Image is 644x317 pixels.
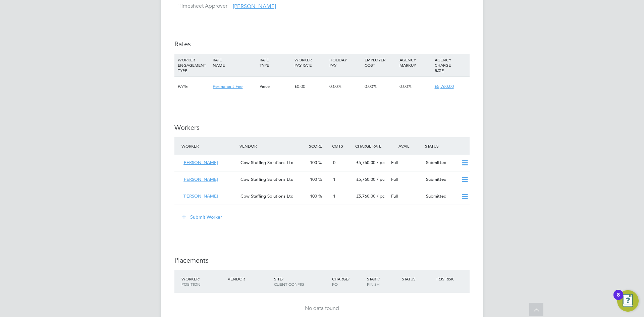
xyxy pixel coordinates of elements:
[435,84,454,89] span: £5,760.00
[356,176,375,182] span: £5,760.00
[307,140,330,152] div: Score
[176,54,211,76] div: WORKER ENGAGEMENT TYPE
[330,273,365,290] div: Charge
[365,273,400,290] div: Start
[180,273,226,290] div: Worker
[181,305,463,312] div: No data found
[617,290,639,312] button: Open Resource Center, 8 new notifications
[356,160,375,165] span: £5,760.00
[423,140,470,152] div: Status
[274,276,304,287] span: / Client Config
[400,273,435,285] div: Status
[226,273,272,285] div: Vendor
[365,84,377,89] span: 0.00%
[211,54,258,71] div: RATE NAME
[377,176,384,182] span: / pc
[240,160,293,165] span: Cbw Staffing Solutions Ltd
[176,77,211,96] div: PAYE
[391,193,398,199] span: Full
[293,77,328,96] div: £0.00
[391,160,398,165] span: Full
[329,84,341,89] span: 0.00%
[423,157,458,168] div: Submitted
[377,193,384,199] span: / pc
[617,295,620,304] div: 8
[213,84,243,89] span: Permanent Fee
[310,160,317,165] span: 100
[388,140,423,152] div: Avail
[435,273,458,285] div: IR35 Risk
[180,140,238,152] div: Worker
[174,3,227,10] label: Timesheet Approver
[293,54,328,71] div: WORKER PAY RATE
[332,276,350,287] span: / PO
[333,193,335,199] span: 1
[328,54,363,71] div: HOLIDAY PAY
[310,176,317,182] span: 100
[177,212,227,222] button: Submit Worker
[174,123,470,132] h3: Workers
[356,193,375,199] span: £5,760.00
[433,54,468,76] div: AGENCY CHARGE RATE
[174,256,470,265] h3: Placements
[423,191,458,202] div: Submitted
[182,160,218,165] span: [PERSON_NAME]
[240,176,293,182] span: Cbw Staffing Solutions Ltd
[333,160,335,165] span: 0
[258,54,293,71] div: RATE TYPE
[330,140,354,152] div: Cmts
[367,276,380,287] span: / Finish
[182,193,218,199] span: [PERSON_NAME]
[391,176,398,182] span: Full
[258,77,293,96] div: Piece
[377,160,384,165] span: / pc
[423,174,458,185] div: Submitted
[238,140,307,152] div: Vendor
[310,193,317,199] span: 100
[182,176,218,182] span: [PERSON_NAME]
[398,54,433,71] div: AGENCY MARKUP
[399,84,412,89] span: 0.00%
[354,140,388,152] div: Charge Rate
[174,40,470,48] h3: Rates
[333,176,335,182] span: 1
[363,54,398,71] div: EMPLOYER COST
[233,3,276,10] span: [PERSON_NAME]
[181,276,200,287] span: / Position
[272,273,330,290] div: Site
[240,193,293,199] span: Cbw Staffing Solutions Ltd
